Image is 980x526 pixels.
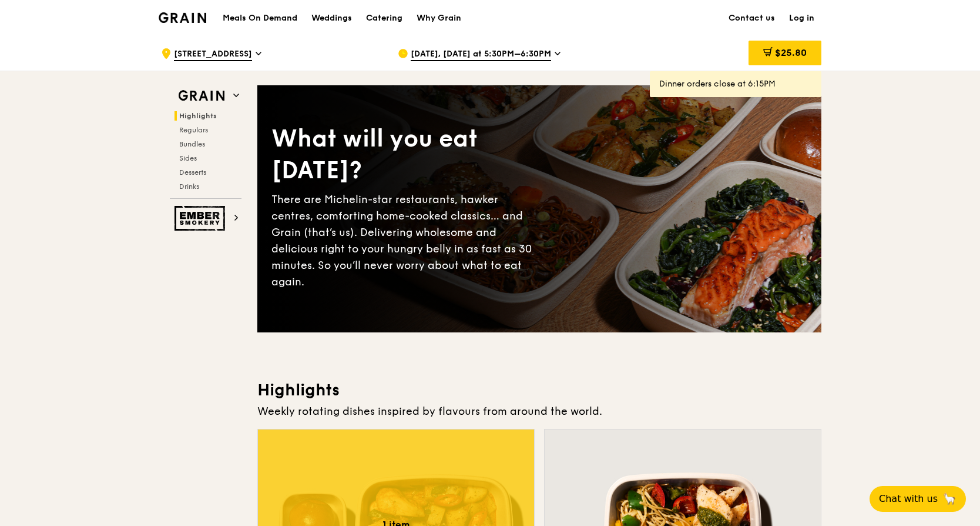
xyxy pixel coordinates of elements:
[179,112,217,120] span: Highlights
[366,1,402,36] div: Catering
[179,182,199,191] span: Drinks
[311,1,352,36] div: Weddings
[179,126,208,134] span: Regulars
[174,48,252,61] span: [STREET_ADDRESS]
[271,191,539,290] div: There are Michelin-star restaurants, hawker centres, comforting home-cooked classics… and Grain (...
[879,492,938,506] span: Chat with us
[721,1,782,36] a: Contact us
[782,1,821,36] a: Log in
[659,78,812,90] div: Dinner orders close at 6:15PM
[174,206,229,231] img: Ember Smokery web logo
[159,12,206,23] img: Grain
[174,85,229,106] img: Grain web logo
[411,48,551,61] span: [DATE], [DATE] at 5:30PM–6:30PM
[179,140,205,148] span: Bundles
[942,492,956,506] span: 🦙
[271,123,539,187] div: What will you eat [DATE]?
[179,154,197,162] span: Sides
[410,1,468,36] a: Why Grain
[359,1,410,36] a: Catering
[257,403,821,420] div: Weekly rotating dishes inspired by flavours from around the world.
[179,168,206,177] span: Desserts
[417,1,461,36] div: Why Grain
[304,1,359,36] a: Weddings
[775,47,807,58] span: $25.80
[257,379,821,401] h3: Highlights
[223,12,297,24] h1: Meals On Demand
[870,486,966,512] button: Chat with us🦙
